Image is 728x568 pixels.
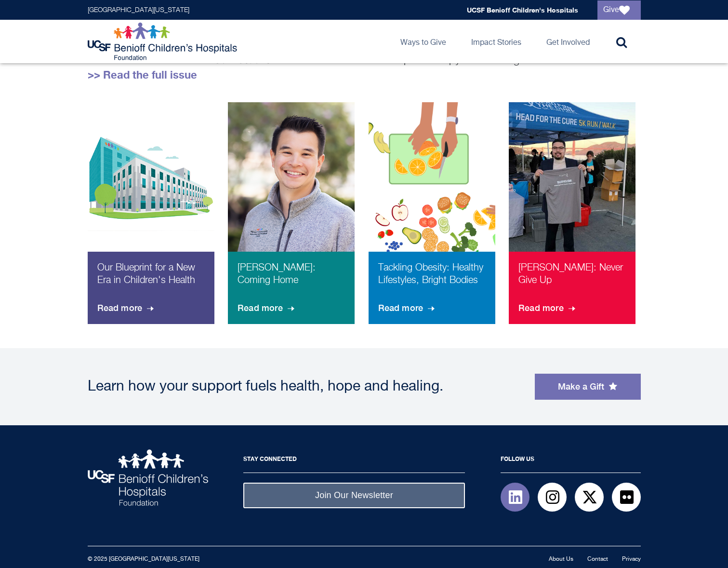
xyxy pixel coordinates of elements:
[243,483,465,508] a: Join Our Newsletter
[501,449,641,473] h2: Follow Us
[597,0,641,20] a: Give
[238,295,296,321] span: Read more
[228,102,355,291] img: Anthony Ong
[518,261,626,295] p: [PERSON_NAME]: Never Give Up
[463,20,529,63] a: Impact Stories
[535,374,641,400] a: Make a Gift
[378,295,437,321] span: Read more
[88,52,641,83] p: Read the latest stories from newsletter and discover how philanthropy is advancing children’s hea...
[238,261,345,295] p: [PERSON_NAME]: Coming Home
[509,102,635,324] a: Chris after his 5k [PERSON_NAME]: Never Give Up Read more
[97,261,205,295] p: Our Blueprint for a New Era in Children's Health
[97,295,156,321] span: Read more
[243,449,465,473] h2: Stay Connected
[88,68,197,81] a: >> Read the full issue
[88,102,214,291] img: new hospital building graphic
[378,261,486,295] p: Tackling Obesity: Healthy Lifestyles, Bright Bodies
[88,22,239,61] img: Logo for UCSF Benioff Children's Hospitals Foundation
[509,102,635,291] img: Chris after his 5k
[518,295,577,321] span: Read more
[587,556,608,562] a: Contact
[88,7,189,14] a: [GEOGRAPHIC_DATA][US_STATE]
[88,379,525,394] div: Learn how your support fuels health, hope and healing.
[369,102,495,324] a: healthy bodies graphic Tackling Obesity: Healthy Lifestyles, Bright Bodies Read more
[622,556,641,562] a: Privacy
[369,102,495,291] img: healthy bodies graphic
[88,449,208,506] img: UCSF Benioff Children's Hospitals
[549,556,573,562] a: About Us
[228,102,355,324] a: Anthony Ong [PERSON_NAME]: Coming Home Read more
[539,20,597,63] a: Get Involved
[467,6,578,14] a: UCSF Benioff Children's Hospitals
[393,20,454,63] a: Ways to Give
[88,102,214,324] a: new hospital building graphic Our Blueprint for a New Era in Children's Health Read more
[88,556,199,562] small: © 2025 [GEOGRAPHIC_DATA][US_STATE]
